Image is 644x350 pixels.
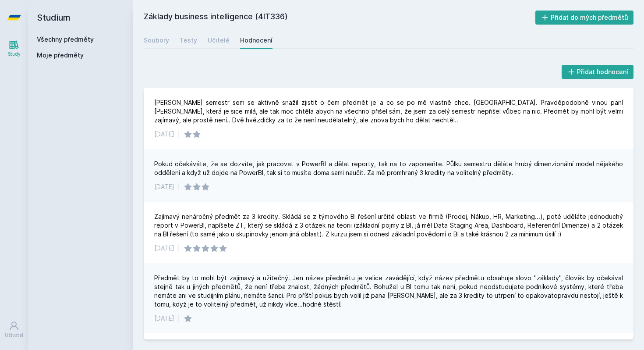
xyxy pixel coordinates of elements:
[154,244,174,253] div: [DATE]
[180,32,197,49] a: Testy
[178,244,180,253] div: |
[154,274,623,309] div: Předmět by to mohl být zajímavý a užitečný. Jen název předmětu je velice zavádějící, když název p...
[154,212,623,239] div: Zajímavý nenáročný předmět za 3 kredity. Skládá se z týmového BI řešení určité oblasti ve firmě (...
[240,36,272,45] div: Hodnocení
[2,316,26,343] a: Uživatel
[8,51,21,57] div: Study
[154,130,174,139] div: [DATE]
[208,36,230,45] div: Učitelé
[154,160,623,177] div: Pokud očekáváte, že se dozvíte, jak pracovat v PowerBI a dělat reporty, tak na to zapomeňte. Půlk...
[535,11,634,25] button: Přidat do mých předmětů
[154,182,174,191] div: [DATE]
[144,32,169,49] a: Soubory
[562,65,634,79] button: Přidat hodnocení
[144,11,535,25] h2: Základy business intelligence (4IT336)
[240,32,272,49] a: Hodnocení
[178,314,180,323] div: |
[144,36,169,45] div: Soubory
[178,130,180,139] div: |
[2,35,26,62] a: Study
[208,32,230,49] a: Učitelé
[178,182,180,191] div: |
[37,36,94,43] a: Všechny předměty
[154,98,623,125] div: [PERSON_NAME] semestr sem se aktivně snažil zjistit o čem předmět je a co se po mě vlastně chce. ...
[37,51,84,60] span: Moje předměty
[180,36,197,45] div: Testy
[5,332,23,339] div: Uživatel
[154,314,174,323] div: [DATE]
